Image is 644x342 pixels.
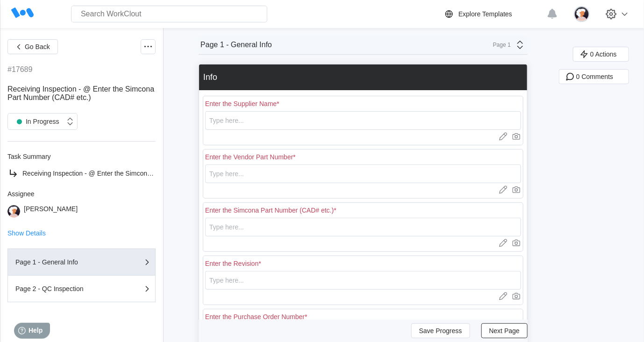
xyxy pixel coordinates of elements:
img: user-4.png [7,205,20,218]
div: Page 1 - General Info [15,259,109,265]
button: Show Details [7,230,46,236]
div: Enter the Vendor Part Number [205,153,296,161]
button: 0 Comments [559,69,629,84]
span: 0 Comments [576,73,613,80]
div: Info [203,72,217,82]
div: Explore Templates [458,10,512,18]
div: Assignee [7,190,156,198]
div: Enter the Revision [205,260,261,267]
div: Page 2 - QC Inspection [15,285,109,292]
button: 0 Actions [573,47,629,62]
button: Page 2 - QC Inspection [7,276,156,302]
button: Next Page [481,323,528,338]
span: Receiving Inspection - @ Enter the Simcona Part Number (CAD# etc.) [22,170,226,177]
span: Receiving Inspection - @ Enter the Simcona Part Number (CAD# etc.) [7,85,154,101]
button: Page 1 - General Info [7,249,156,276]
button: Go Back [7,39,58,54]
input: Type here... [205,271,521,290]
span: Go Back [25,43,50,50]
span: 0 Actions [590,51,617,57]
input: Type here... [205,164,521,183]
div: #17689 [7,65,32,74]
input: Type here... [205,111,521,130]
div: In Progress [13,115,59,128]
span: Next Page [489,328,520,334]
div: Page 1 [487,42,511,48]
div: [PERSON_NAME] [24,205,78,218]
span: Save Progress [419,328,462,334]
div: Enter the Purchase Order Number [205,313,308,321]
div: Task Summary [7,153,156,160]
div: Enter the Supplier Name [205,100,279,107]
div: Enter the Simcona Part Number (CAD# etc.) [205,207,336,214]
button: Save Progress [411,323,470,338]
input: Search WorkClout [71,6,267,22]
input: Type here... [205,218,521,236]
a: Explore Templates [444,8,542,20]
img: user-4.png [574,6,590,22]
a: Receiving Inspection - @ Enter the Simcona Part Number (CAD# etc.) [7,168,156,179]
div: Page 1 - General Info [200,41,272,49]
